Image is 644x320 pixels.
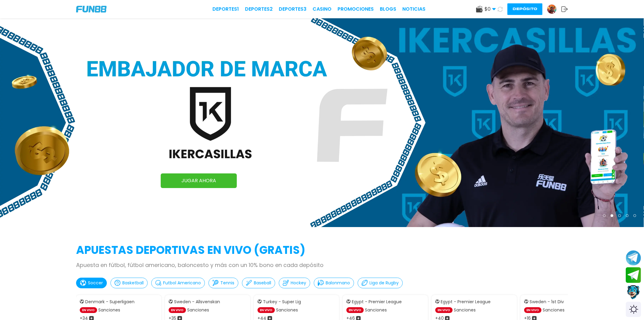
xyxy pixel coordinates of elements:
[98,307,120,313] p: Sanciones
[76,261,568,269] p: Apuesta en fútbol, fútbol americano, baloncesto y más con un 10% bono en cada depósito
[369,280,399,286] p: Liga de Rugby
[352,299,402,305] p: Egypt - Premier League
[212,5,239,13] a: Deportes1
[174,299,220,305] p: Sweden - Allsvenskan
[547,5,556,14] img: Avatar
[441,299,491,305] p: Egypt - Premier League
[163,280,201,286] p: Futbol Americano
[454,307,476,313] p: Sanciones
[76,6,107,12] img: Company Logo
[169,307,186,313] p: EN VIVO
[314,278,354,288] button: Balonmano
[161,173,237,188] a: JUGAR AHORA
[279,5,306,13] a: Deportes3
[151,278,205,288] button: Futbol Americano
[346,307,364,313] p: EN VIVO
[242,278,275,288] button: Baseball
[263,299,301,305] p: Turkey - Super Lig
[122,280,144,286] p: Basketball
[208,278,238,288] button: Tennis
[380,5,396,13] a: BLOGS
[254,280,271,286] p: Baseball
[187,307,209,313] p: Sanciones
[338,5,374,13] a: Promociones
[507,3,542,15] button: Depósito
[547,4,561,14] a: Avatar
[326,280,350,286] p: Balonmano
[85,299,135,305] p: Denmark - Superligaen
[524,307,541,313] p: EN VIVO
[220,280,234,286] p: Tennis
[530,299,564,305] p: Sweden - 1st Div
[485,5,496,13] span: $ 0
[358,278,403,288] button: Liga de Rugby
[313,5,331,13] a: CASINO
[543,307,565,313] p: Sanciones
[402,5,425,13] a: NOTICIAS
[88,280,103,286] p: Soccer
[626,250,641,266] button: Join telegram channel
[365,307,387,313] p: Sanciones
[435,307,453,313] p: EN VIVO
[76,278,107,288] button: Soccer
[76,242,568,258] h2: APUESTAS DEPORTIVAS EN VIVO (gratis)
[245,5,273,13] a: Deportes2
[80,307,97,313] p: EN VIVO
[626,267,641,283] button: Join telegram
[257,307,275,313] p: EN VIVO
[626,302,641,317] div: Switch theme
[626,284,641,300] button: Contact customer service
[279,278,310,288] button: Hockey
[110,278,148,288] button: Basketball
[291,280,306,286] p: Hockey
[276,307,298,313] p: Sanciones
